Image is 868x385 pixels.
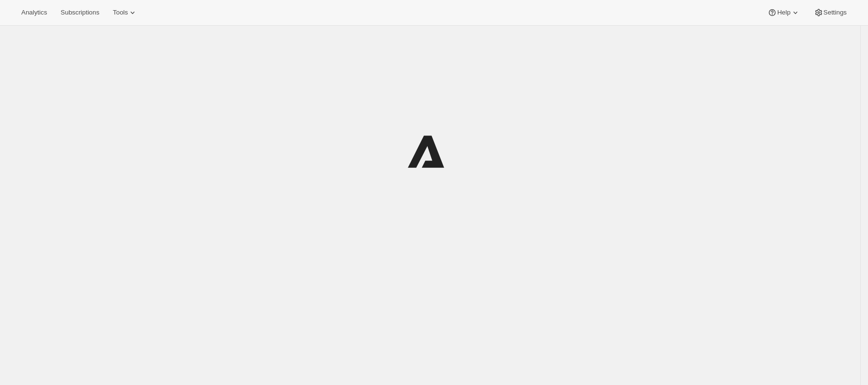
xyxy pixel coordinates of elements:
[762,6,806,19] button: Help
[107,6,143,19] button: Tools
[15,6,53,19] button: Analytics
[60,9,99,16] span: Subscriptions
[808,6,853,19] button: Settings
[113,9,128,16] span: Tools
[823,9,847,16] span: Settings
[21,9,47,16] span: Analytics
[55,6,105,19] button: Subscriptions
[777,9,790,16] span: Help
